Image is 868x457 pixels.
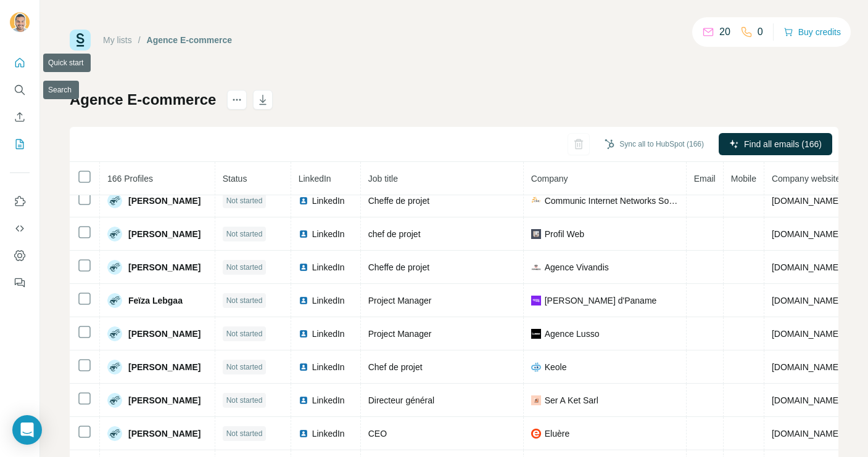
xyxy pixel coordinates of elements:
[772,296,841,305] span: [DOMAIN_NAME]
[299,196,308,206] img: LinkedIn logo
[128,394,200,406] span: [PERSON_NAME]
[10,245,30,267] button: Dashboard
[772,262,841,272] span: [DOMAIN_NAME]
[312,328,345,340] span: LinkedIn
[312,261,345,273] span: LinkedIn
[772,429,841,439] span: [DOMAIN_NAME]
[128,361,200,373] span: [PERSON_NAME]
[10,133,30,155] button: My lists
[226,428,263,439] span: Not started
[596,135,713,153] button: Sync all to HubSpot (166)
[226,262,263,273] span: Not started
[368,196,429,206] span: Cheffe de projet
[70,90,216,110] h1: Agence E-commerce
[783,23,841,41] button: Buy credits
[531,196,541,206] img: company-logo
[545,394,598,406] span: Ser A Ket Sarl
[299,262,308,272] img: LinkedIn logo
[545,228,584,240] span: Profil Web
[227,90,247,110] button: actions
[299,362,308,372] img: LinkedIn logo
[299,329,308,339] img: LinkedIn logo
[719,133,832,155] button: Find all emails (166)
[531,229,541,239] img: company-logo
[10,52,30,74] button: Quick start
[107,260,122,275] img: Avatar
[758,25,763,39] p: 0
[223,174,247,184] span: Status
[10,217,30,240] button: Use Surfe API
[368,329,432,339] span: Project Manager
[107,227,122,241] img: Avatar
[147,34,233,46] div: Agence E-commerce
[531,395,541,405] img: company-logo
[299,429,308,439] img: LinkedIn logo
[103,35,132,45] a: My lists
[299,296,308,305] img: LinkedIn logo
[531,362,541,372] img: company-logo
[107,193,122,208] img: Avatar
[744,138,822,150] span: Find all emails (166)
[368,395,434,405] span: Directeur général
[226,295,263,306] span: Not started
[545,328,600,340] span: Agence Lusso
[226,328,263,339] span: Not started
[107,326,122,341] img: Avatar
[299,174,331,184] span: LinkedIn
[128,261,200,273] span: [PERSON_NAME]
[772,362,841,372] span: [DOMAIN_NAME]
[226,195,263,206] span: Not started
[368,262,429,272] span: Cheffe de projet
[545,361,567,373] span: Keole
[545,294,657,307] span: [PERSON_NAME] d'Paname
[545,195,679,207] span: Communic Internet Networks Solutions
[10,106,30,128] button: Enrich CSV
[10,190,30,212] button: Use Surfe on LinkedIn
[531,174,568,184] span: Company
[312,427,345,440] span: LinkedIn
[70,30,91,51] img: Surfe Logo
[368,296,432,305] span: Project Manager
[545,261,609,273] span: Agence Vivandis
[531,262,541,272] img: company-logo
[545,427,569,440] span: Eluère
[531,296,541,305] img: company-logo
[128,328,200,340] span: [PERSON_NAME]
[10,12,30,32] img: Avatar
[772,174,840,184] span: Company website
[226,228,263,240] span: Not started
[138,34,141,46] li: /
[312,394,345,406] span: LinkedIn
[368,362,423,372] span: Chef de projet
[312,294,345,307] span: LinkedIn
[107,393,122,408] img: Avatar
[368,174,398,184] span: Job title
[772,229,841,239] span: [DOMAIN_NAME]
[107,293,122,308] img: Avatar
[128,195,200,207] span: [PERSON_NAME]
[312,228,345,240] span: LinkedIn
[299,395,308,405] img: LinkedIn logo
[694,174,716,184] span: Email
[531,429,541,439] img: company-logo
[772,196,841,206] span: [DOMAIN_NAME]
[107,426,122,441] img: Avatar
[107,360,122,374] img: Avatar
[368,229,421,239] span: chef de projet
[731,174,756,184] span: Mobile
[772,329,841,339] span: [DOMAIN_NAME]
[368,429,387,439] span: CEO
[226,395,263,406] span: Not started
[107,174,153,184] span: 166 Profiles
[128,427,200,440] span: [PERSON_NAME]
[10,272,30,294] button: Feedback
[312,195,345,207] span: LinkedIn
[299,229,308,239] img: LinkedIn logo
[128,294,183,307] span: Feïza Lebgaa
[772,395,841,405] span: [DOMAIN_NAME]
[531,329,541,339] img: company-logo
[226,362,263,373] span: Not started
[10,79,30,101] button: Search
[312,361,345,373] span: LinkedIn
[128,228,200,240] span: [PERSON_NAME]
